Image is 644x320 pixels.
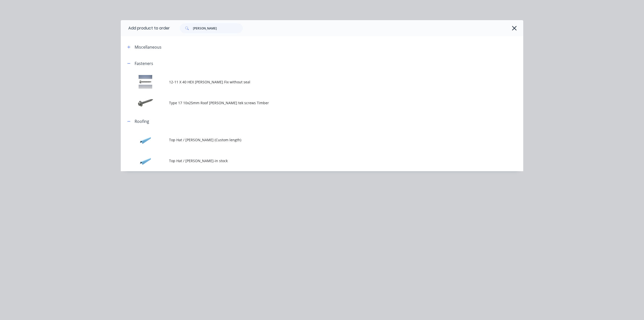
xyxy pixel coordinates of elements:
[135,118,149,124] div: Roofing
[169,158,452,163] span: Top Hat / [PERSON_NAME]-in stock
[121,20,170,36] div: Add product to order
[135,60,153,66] div: Fasteners
[169,137,452,143] span: Top Hat / [PERSON_NAME] (Custom length)
[169,100,452,105] span: Type 17 10x25mm Roof [PERSON_NAME] tek screws Timber
[135,44,162,50] div: Miscellaneous
[169,79,452,85] span: 12-11 X 40 HEX [PERSON_NAME] Fix without seal
[193,23,243,33] input: Search...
